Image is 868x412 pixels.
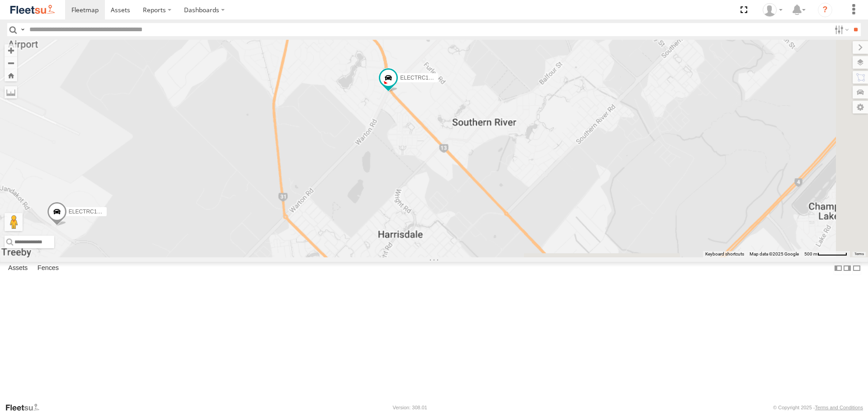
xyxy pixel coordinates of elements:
[5,69,17,81] button: Zoom Home
[750,251,799,256] span: Map data ©2025 Google
[5,57,17,69] button: Zoom out
[854,252,864,256] a: Terms (opens in new tab)
[804,251,817,256] span: 500 m
[9,4,56,16] img: fleetsu-logo-horizontal.svg
[759,3,786,17] div: Wayne Betts
[802,251,850,257] button: Map Scale: 500 m per 62 pixels
[818,3,832,17] i: ?
[19,23,26,36] label: Search Query
[69,208,150,215] span: ELECTRC12 - [PERSON_NAME]
[853,101,868,114] label: Map Settings
[834,262,843,275] label: Dock Summary Table to the Left
[815,405,863,410] a: Terms and Conditions
[393,405,427,410] div: Version: 308.01
[5,213,23,231] button: Drag Pegman onto the map to open Street View
[5,403,47,412] a: Visit our Website
[852,262,861,275] label: Hide Summary Table
[831,23,850,36] label: Search Filter Options
[705,251,744,257] button: Keyboard shortcuts
[843,262,852,275] label: Dock Summary Table to the Right
[5,44,17,57] button: Zoom in
[5,86,17,99] label: Measure
[33,262,63,275] label: Fences
[400,75,451,81] span: ELECTRC14 - Spare
[4,262,32,275] label: Assets
[773,405,863,410] div: © Copyright 2025 -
